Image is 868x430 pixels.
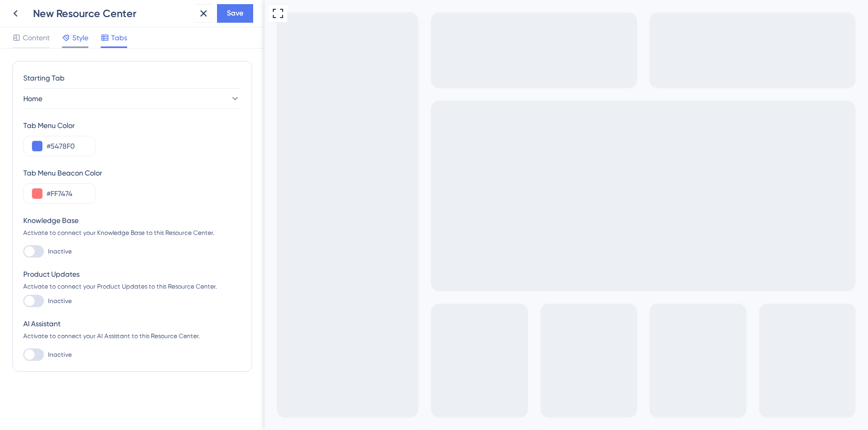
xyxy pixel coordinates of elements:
[23,317,241,330] div: AI Assistant
[23,214,241,227] div: Knowledge Base
[48,247,72,256] span: Inactive
[59,5,63,13] div: 3
[23,72,65,84] span: Starting Tab
[48,351,72,359] span: Inactive
[23,167,241,179] div: Tab Menu Beacon Color
[23,119,241,132] div: Tab Menu Color
[72,31,88,44] span: Style
[217,4,253,23] button: Save
[23,92,42,105] span: Home
[48,297,72,305] span: Inactive
[23,88,240,109] button: Home
[33,6,190,21] div: New Resource Center
[23,229,241,237] div: Activate to connect your Knowledge Base to this Resource Center.
[23,282,241,291] div: Activate to connect your Product Updates to this Resource Center.
[227,7,243,20] span: Save
[7,3,52,15] span: Get Started
[23,31,50,44] span: Content
[23,268,241,280] div: Product Updates
[23,332,241,340] div: Activate to connect your AI Assistant to this Resource Center.
[111,31,127,44] span: Tabs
